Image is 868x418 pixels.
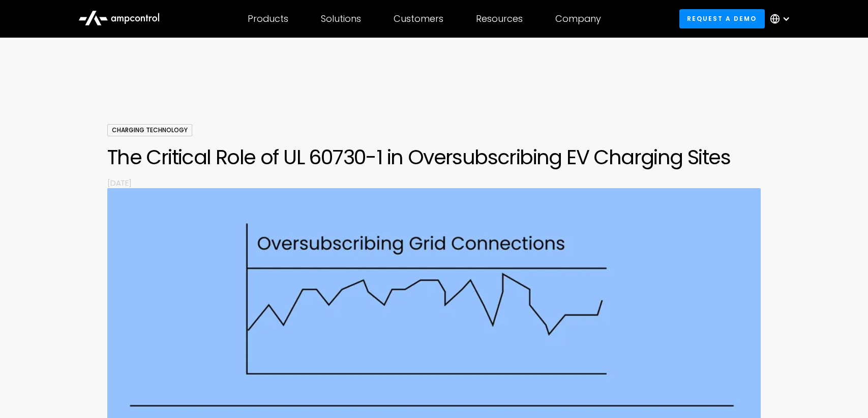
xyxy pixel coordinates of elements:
h1: The Critical Role of UL 60730-1 in Oversubscribing EV Charging Sites [107,145,761,169]
div: Customers [394,13,443,24]
a: Request a demo [679,9,765,28]
div: Resources [476,13,523,24]
div: Solutions [321,13,361,24]
div: Products [248,13,288,24]
p: [DATE] [107,177,761,188]
div: Company [555,13,601,24]
div: Charging Technology [107,124,192,136]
